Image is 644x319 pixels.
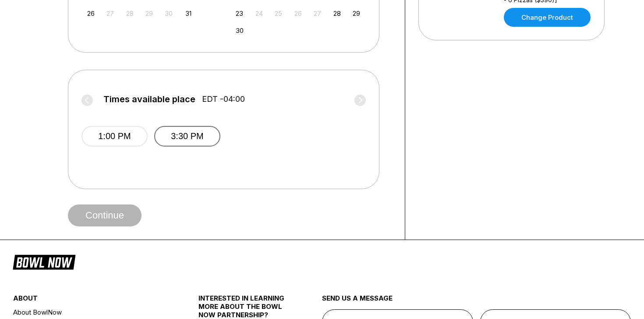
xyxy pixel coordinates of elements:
div: Not available Thursday, November 27th, 2025 [311,7,323,19]
span: EDT -04:00 [202,94,245,104]
div: Not available Wednesday, November 26th, 2025 [292,7,304,19]
a: About BowlNow [13,307,168,318]
div: Choose Friday, October 31st, 2025 [182,7,194,19]
div: Not available Monday, November 24th, 2025 [253,7,265,19]
div: send us a message [322,294,631,309]
div: Not available Tuesday, October 28th, 2025 [124,7,136,19]
button: 3:30 PM [154,126,220,147]
div: Not available Monday, October 27th, 2025 [104,7,116,19]
div: Choose Saturday, November 29th, 2025 [350,7,362,19]
a: Change Product [504,8,591,27]
div: Choose Sunday, November 30th, 2025 [234,25,245,36]
div: Choose Sunday, October 26th, 2025 [85,7,97,19]
div: Choose Friday, November 28th, 2025 [331,7,343,19]
div: Not available Tuesday, November 25th, 2025 [272,7,284,19]
div: Not available Wednesday, October 29th, 2025 [143,7,155,19]
div: about [13,294,168,307]
button: 1:00 PM [81,126,148,147]
div: Not available Thursday, October 30th, 2025 [163,7,175,19]
span: Times available place [103,94,195,104]
div: Choose Sunday, November 23rd, 2025 [234,7,245,19]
